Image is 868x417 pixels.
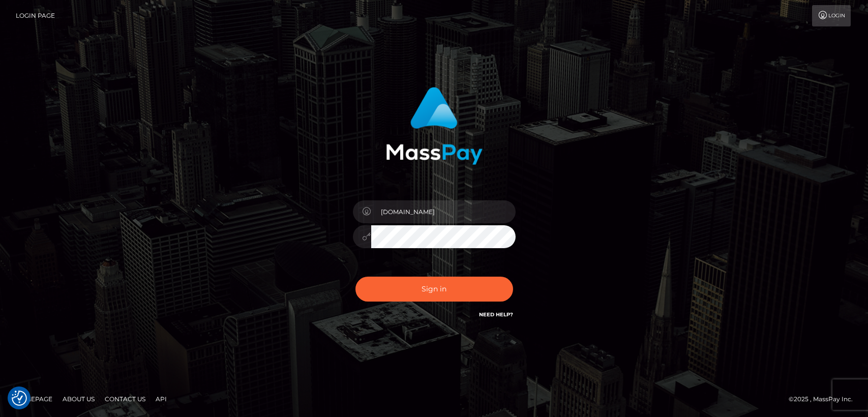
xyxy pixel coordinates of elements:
img: Revisit consent button [12,391,27,406]
button: Consent Preferences [12,391,27,406]
img: MassPay Login [386,87,483,165]
a: Homepage [11,391,56,407]
a: Login Page [16,5,55,26]
a: Contact Us [101,391,149,407]
input: Username... [371,200,516,223]
div: © 2025 , MassPay Inc. [789,394,860,405]
a: About Us [58,391,99,407]
a: API [152,391,171,407]
a: Need Help? [479,311,513,318]
button: Sign in [355,277,513,302]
